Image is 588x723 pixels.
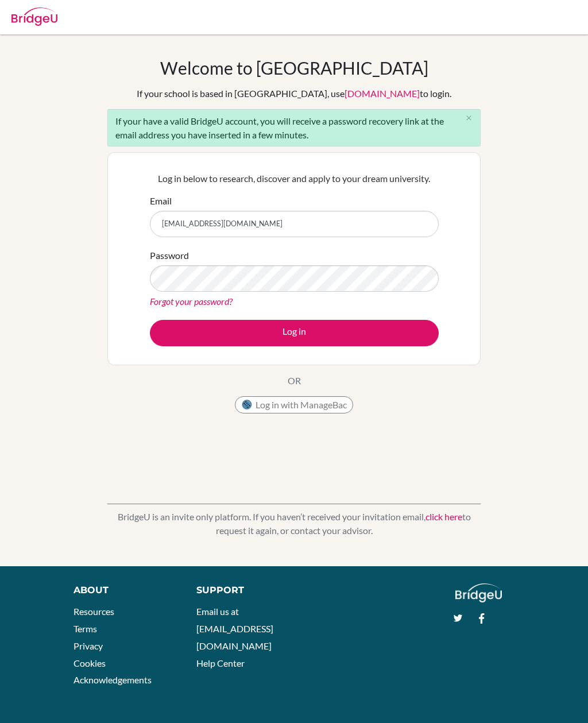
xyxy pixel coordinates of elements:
[150,249,189,262] label: Password
[465,114,473,122] i: close
[455,583,502,602] img: logo_white@2x-f4f0deed5e89b7ecb1c2cc34c3e3d731f90f0f143d5ea2071677605dd97b5244.png
[345,88,420,99] a: [DOMAIN_NAME]
[457,110,480,127] button: Close
[196,583,284,597] div: Support
[150,194,172,208] label: Email
[11,7,57,26] img: Bridge-U
[160,57,428,78] h1: Welcome to [GEOGRAPHIC_DATA]
[73,583,171,597] div: About
[196,658,245,668] a: Help Center
[288,374,301,388] p: OR
[425,511,462,522] a: click here
[73,674,152,685] a: Acknowledgements
[73,606,114,617] a: Resources
[150,296,233,307] a: Forgot your password?
[196,606,273,651] a: Email us at [EMAIL_ADDRESS][DOMAIN_NAME]
[150,172,439,185] p: Log in below to research, discover and apply to your dream university.
[73,640,103,651] a: Privacy
[73,623,97,634] a: Terms
[150,320,439,346] button: Log in
[235,396,353,413] button: Log in with ManageBac
[107,109,481,146] div: If your have a valid BridgeU account, you will receive a password recovery link at the email addr...
[107,510,481,538] p: BridgeU is an invite only platform. If you haven’t received your invitation email, to request it ...
[137,87,451,100] div: If your school is based in [GEOGRAPHIC_DATA], use to login.
[73,658,106,668] a: Cookies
